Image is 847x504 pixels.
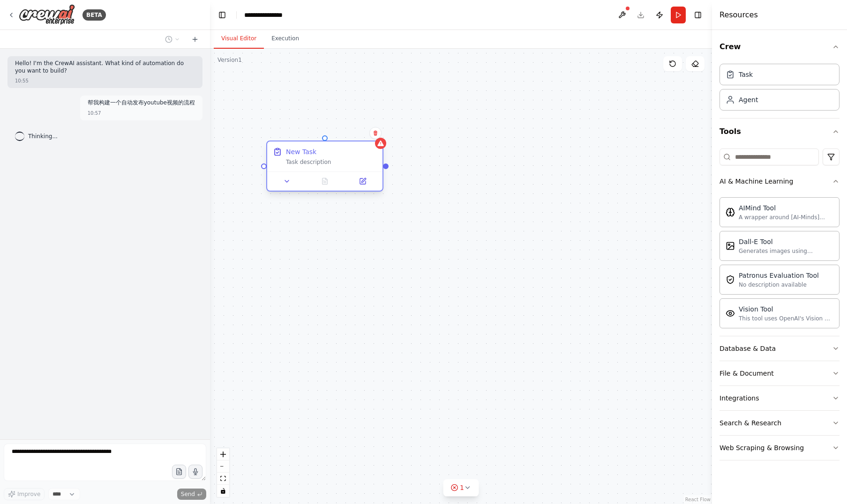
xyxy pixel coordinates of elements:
[739,214,833,221] div: A wrapper around [AI-Minds]([URL][DOMAIN_NAME]). Useful for when you need answers to questions fr...
[720,418,781,428] div: Search & Research
[217,473,229,485] button: fit view
[720,9,758,21] h4: Resources
[305,176,345,187] button: No output available
[739,281,819,289] div: No description available
[88,110,101,117] div: 10:57
[726,241,735,251] img: DallETool
[720,34,840,60] button: Crew
[172,465,186,479] button: Upload files
[17,490,40,498] span: Improve
[720,361,840,385] button: File & Document
[216,8,229,22] button: Hide left sidebar
[720,436,840,460] button: Web Scraping & Browsing
[720,393,759,403] div: Integrations
[264,29,307,49] button: Execution
[286,158,377,166] div: Task description
[88,99,195,107] p: 帮我构建一个自动发布youtube视频的流程
[217,460,229,473] button: zoom out
[739,95,758,104] div: Agent
[720,60,840,118] div: Crew
[217,56,242,64] div: Version 1
[4,488,45,500] button: Improve
[739,315,833,322] div: This tool uses OpenAI's Vision API to describe the contents of an image.
[739,304,833,314] div: Vision Tool
[720,145,840,468] div: Tools
[720,344,776,353] div: Database & Data
[217,448,229,497] div: React Flow controls
[346,176,379,187] button: Open in side panel
[720,177,793,186] div: AI & Machine Learning
[460,483,464,492] span: 1
[739,70,753,79] div: Task
[720,119,840,145] button: Tools
[82,9,106,21] div: BETA
[19,4,75,25] img: Logo
[188,465,202,479] button: Click to speak your automation idea
[177,489,206,500] button: Send
[720,193,840,336] div: AI & Machine Learning
[720,369,774,378] div: File & Document
[187,34,202,45] button: Start a new chat
[720,169,840,193] button: AI & Machine Learning
[244,10,292,20] nav: breadcrumb
[15,60,195,74] p: Hello! I'm the CrewAI assistant. What kind of automation do you want to build?
[720,336,840,361] button: Database & Data
[726,309,735,318] img: VisionTool
[217,485,229,497] button: toggle interactivity
[726,275,735,284] img: PatronusEvalTool
[28,133,58,140] span: Thinking...
[369,127,382,139] button: Delete node
[739,237,833,246] div: Dall-E Tool
[15,77,29,84] div: 10:55
[720,411,840,435] button: Search & Research
[443,479,479,497] button: 1
[161,34,184,45] button: Switch to previous chat
[214,29,264,49] button: Visual Editor
[720,443,804,452] div: Web Scraping & Browsing
[691,8,705,22] button: Hide right sidebar
[217,448,229,460] button: zoom in
[739,247,833,255] div: Generates images using OpenAI's Dall-E model.
[726,208,735,217] img: AIMindTool
[181,490,195,498] span: Send
[739,271,819,280] div: Patronus Evaluation Tool
[720,386,840,410] button: Integrations
[685,497,711,502] a: React Flow attribution
[266,142,383,193] div: New TaskTask description
[739,203,833,213] div: AIMind Tool
[286,147,316,156] div: New Task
